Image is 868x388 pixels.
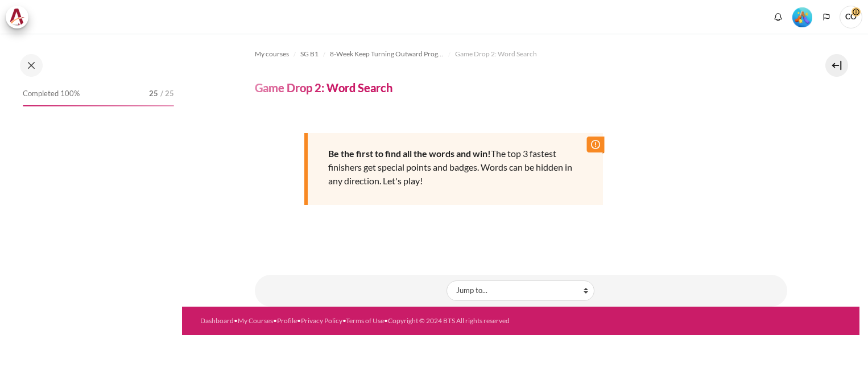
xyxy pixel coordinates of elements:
div: • • • • • [200,316,551,326]
a: My Courses [238,316,273,325]
a: Profile [277,316,297,325]
span: / 25 [160,88,174,100]
div: 100% [23,105,174,106]
a: Level #5 [788,6,817,27]
a: My courses [255,47,289,61]
a: Terms of Use [346,316,384,325]
iframe: Game Drop 2: Word Search [255,240,787,241]
div: Level #5 [792,6,812,27]
a: SG B1 [300,47,319,61]
a: 8-Week Keep Turning Outward Program [330,47,444,61]
a: Dashboard [200,316,234,325]
span: 25 [149,88,158,100]
span: CO [840,6,862,28]
button: Languages [818,9,835,26]
span: 8-Week Keep Turning Outward Program [330,49,444,59]
span: Game Drop 2: Word Search [455,49,537,59]
strong: Be the first to find all the words and win! [328,148,491,159]
a: Game Drop 2: Word Search [455,47,537,61]
img: Architeck [9,9,25,26]
span: My courses [255,49,289,59]
section: Content [182,34,859,307]
a: User menu [840,6,862,28]
nav: Navigation bar [255,45,787,63]
a: Architeck Architeck [6,6,34,28]
span: Completed 100% [23,88,80,100]
a: Privacy Policy [301,316,342,325]
img: Level #5 [792,7,812,27]
span: SG B1 [300,49,319,59]
a: Copyright © 2024 BTS All rights reserved [388,316,510,325]
h4: Game Drop 2: Word Search [255,80,392,95]
div: Show notification window with no new notifications [770,9,787,26]
p: The top 3 fastest finishers get special points and badges. Words can be hidden in any direction. ... [328,147,576,188]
